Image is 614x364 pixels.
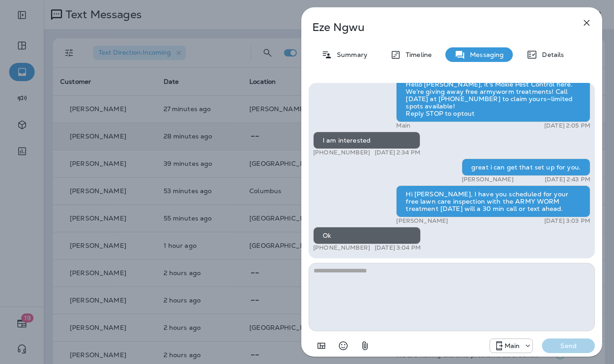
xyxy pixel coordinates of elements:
[545,176,590,183] p: [DATE] 2:43 PM
[462,176,514,183] p: [PERSON_NAME]
[332,51,367,58] p: Summary
[313,244,370,251] p: [PHONE_NUMBER]
[312,21,561,34] p: Eze Ngwu
[401,51,432,58] p: Timeline
[396,122,410,129] p: Main
[537,51,564,58] p: Details
[334,337,352,355] button: Select an emoji
[465,51,504,58] p: Messaging
[375,244,421,251] p: [DATE] 3:04 PM
[396,185,590,217] div: Hi [PERSON_NAME], I have you scheduled for your free lawn care inspection with the ARMY WORM trea...
[396,217,448,225] p: [PERSON_NAME]
[312,337,330,355] button: Add in a premade template
[313,132,420,149] div: I am interested
[505,342,520,349] p: Main
[375,149,420,156] p: [DATE] 2:34 PM
[313,149,370,156] p: [PHONE_NUMBER]
[490,340,533,351] div: +1 (817) 482-3792
[462,159,590,176] div: great i can get that set up for you.
[396,63,590,122] div: Hello [PERSON_NAME], it's Moxie Pest Control here. We’re giving away free armyworm treatments! Ca...
[544,217,590,225] p: [DATE] 3:03 PM
[544,122,590,129] p: [DATE] 2:05 PM
[313,227,421,244] div: Ok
